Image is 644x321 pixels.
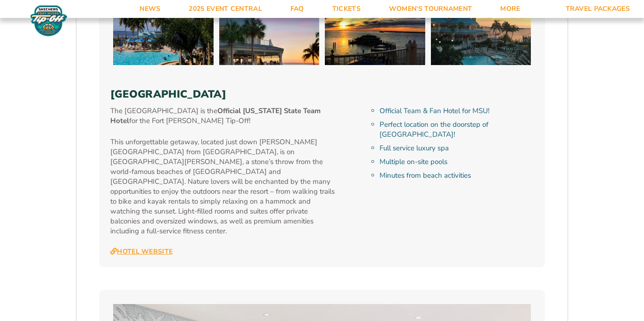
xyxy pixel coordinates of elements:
li: Full service luxury spa [380,143,534,153]
p: This unforgettable getaway, located just down [PERSON_NAME][GEOGRAPHIC_DATA] from [GEOGRAPHIC_DAT... [110,137,336,236]
p: The [GEOGRAPHIC_DATA] is the for the Fort [PERSON_NAME] Tip-Off! [110,106,336,126]
strong: Official [US_STATE] State Team Hotel [110,106,321,125]
li: Minutes from beach activities [380,171,534,181]
li: Official Team & Fan Hotel for MSU! [380,106,534,116]
h3: [GEOGRAPHIC_DATA] [110,88,534,100]
img: Fort Myers Tip-Off [28,5,69,37]
li: Perfect location on the doorstep of [GEOGRAPHIC_DATA]! [380,120,534,140]
a: Hotel Website [110,247,173,256]
li: Multiple on-site pools [380,157,534,167]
